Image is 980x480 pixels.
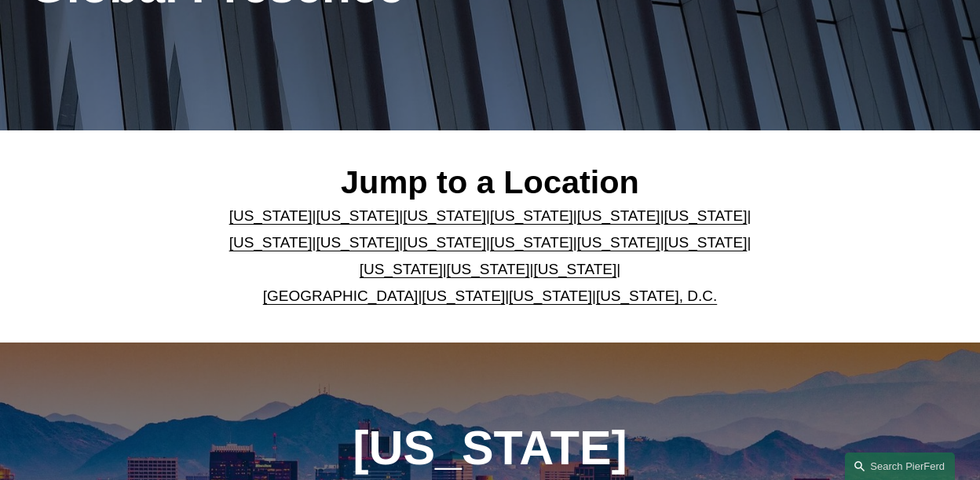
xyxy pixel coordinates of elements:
a: [US_STATE] [316,207,399,224]
a: [US_STATE] [490,207,573,224]
h2: Jump to a Location [221,163,759,202]
a: [US_STATE] [229,207,313,224]
h1: [US_STATE] [298,421,682,476]
a: [US_STATE] [447,261,530,277]
a: [US_STATE] [360,261,443,277]
a: [US_STATE] [577,207,660,224]
a: [US_STATE] [664,207,748,224]
a: [US_STATE] [403,234,486,251]
a: [US_STATE] [229,234,313,251]
a: Search this site [845,453,955,480]
a: [US_STATE], D.C. [596,288,717,304]
a: [US_STATE] [490,234,573,251]
a: [US_STATE] [577,234,660,251]
a: [US_STATE] [422,288,505,304]
p: | | | | | | | | | | | | | | | | | | [221,203,759,310]
a: [US_STATE] [509,288,592,304]
a: [US_STATE] [403,207,486,224]
a: [US_STATE] [533,261,616,277]
a: [US_STATE] [316,234,399,251]
a: [GEOGRAPHIC_DATA] [263,288,419,304]
a: [US_STATE] [664,234,748,251]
